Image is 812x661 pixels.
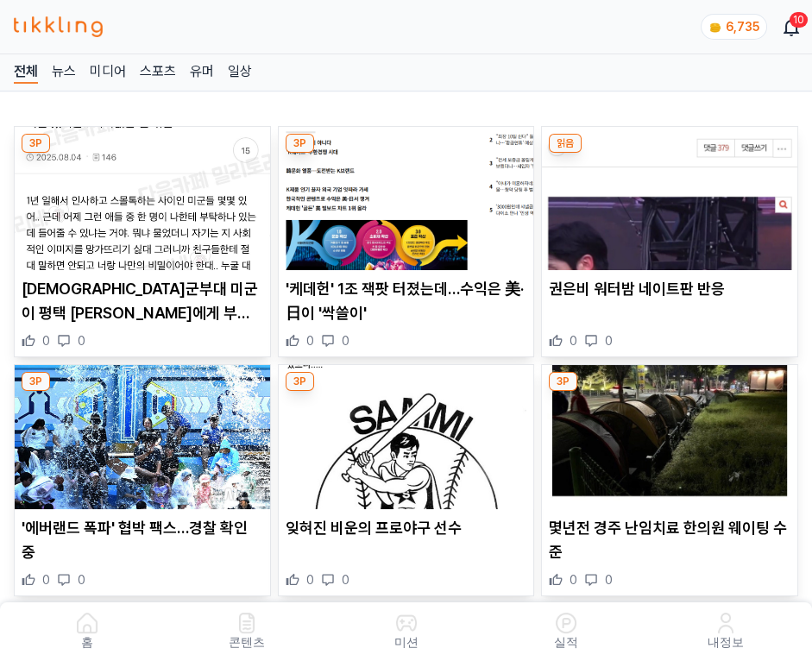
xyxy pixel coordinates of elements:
[342,332,349,349] span: 0
[14,16,103,37] img: 티끌링
[42,332,50,349] span: 0
[279,365,534,508] img: 잊혀진 비운의 프로야구 선수
[394,633,419,651] p: 미션
[228,61,252,84] a: 일상
[570,332,577,349] span: 0
[486,609,645,654] a: 실적
[784,16,798,37] a: 10
[542,365,797,508] img: 몇년전 경주 난임치료 한의원 웨이팅 수준
[306,571,314,589] span: 0
[556,613,576,633] img: 실적
[645,609,805,654] a: 내정보
[78,571,85,589] span: 0
[541,364,798,595] div: 3P 몇년전 경주 난임치료 한의원 웨이팅 수준 몇년전 경주 난임치료 한의원 웨이팅 수준 0 0
[77,613,98,633] img: 홈
[81,633,93,651] p: 홈
[554,633,578,651] p: 실적
[15,365,270,508] img: '에버랜드 폭파' 협박 팩스…경찰 확인 중
[570,571,577,589] span: 0
[726,20,759,34] span: 6,735
[715,613,736,633] img: 내정보
[140,61,176,84] a: 스포츠
[286,134,314,153] div: 3P
[22,277,263,325] p: [DEMOGRAPHIC_DATA]군부대 미군이 평택 [PERSON_NAME]에게 부탁한 것
[22,516,263,564] p: '에버랜드 폭파' 협박 팩스…경찰 확인 중
[236,613,257,633] img: 콘텐츠
[306,332,314,349] span: 0
[167,609,326,654] a: 콘텐츠
[605,332,613,349] span: 0
[549,134,582,153] div: 읽음
[90,61,126,84] a: 미디어
[605,571,613,589] span: 0
[790,12,808,28] div: 10
[190,61,214,84] a: 유머
[549,516,790,564] p: 몇년전 경주 난임치료 한의원 웨이팅 수준
[286,277,527,325] p: '케데헌' 1조 잭팟 터졌는데…수익은 美·日이 '싹쓸이'
[542,127,797,270] img: 권은비 워터밤 네이트판 반응
[22,134,50,153] div: 3P
[7,609,167,654] a: 홈
[342,571,349,589] span: 0
[396,613,417,633] img: 미션
[708,21,722,35] img: coin
[22,372,50,391] div: 3P
[52,61,76,84] a: 뉴스
[278,364,535,595] div: 3P 잊혀진 비운의 프로야구 선수 잊혀진 비운의 프로야구 선수 0 0
[42,571,50,589] span: 0
[278,126,535,357] div: 3P '케데헌' 1조 잭팟 터졌는데…수익은 美·日이 '싹쓸이' '케데헌' 1조 잭팟 터졌는데…수익은 美·日이 '싹쓸이' 0 0
[15,127,270,270] img: 미군부대 미군이 평택 알바녀에게 부탁한 것
[14,364,271,595] div: 3P '에버랜드 폭파' 협박 팩스…경찰 확인 중 '에버랜드 폭파' 협박 팩스…경찰 확인 중 0 0
[286,516,527,540] p: 잊혀진 비운의 프로야구 선수
[701,14,764,40] a: coin 6,735
[549,372,577,391] div: 3P
[279,127,534,270] img: '케데헌' 1조 잭팟 터졌는데…수익은 美·日이 '싹쓸이'
[286,372,314,391] div: 3P
[229,633,265,651] p: 콘텐츠
[541,126,798,357] div: 읽음 권은비 워터밤 네이트판 반응 권은비 워터밤 네이트판 반응 0 0
[549,277,790,301] p: 권은비 워터밤 네이트판 반응
[14,61,38,84] a: 전체
[78,332,85,349] span: 0
[326,609,486,654] button: 미션
[14,126,271,357] div: 3P 미군부대 미군이 평택 알바녀에게 부탁한 것 [DEMOGRAPHIC_DATA]군부대 미군이 평택 [PERSON_NAME]에게 부탁한 것 0 0
[708,633,744,651] p: 내정보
